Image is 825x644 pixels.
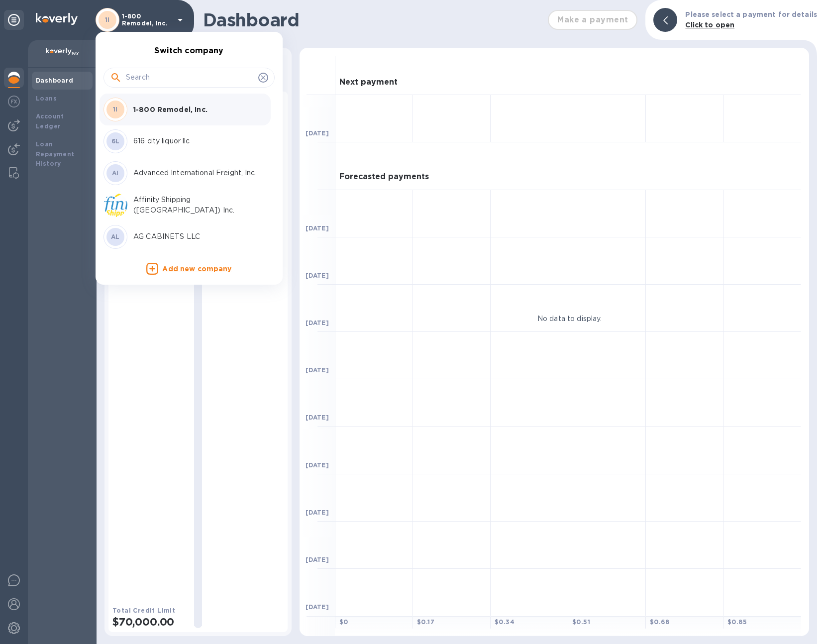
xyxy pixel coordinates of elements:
b: 1I [113,106,118,113]
p: Advanced International Freight, Inc. [133,168,259,178]
b: 6L [111,137,120,145]
b: AI [112,169,119,177]
input: Search [126,70,254,85]
p: AG CABINETS LLC [133,231,259,242]
p: Affinity Shipping ([GEOGRAPHIC_DATA]) Inc. [133,195,259,215]
p: 1-800 Remodel, Inc. [133,105,259,114]
b: AL [111,233,120,240]
p: 616 city liquor llc [133,136,259,146]
p: Add new company [162,264,231,275]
